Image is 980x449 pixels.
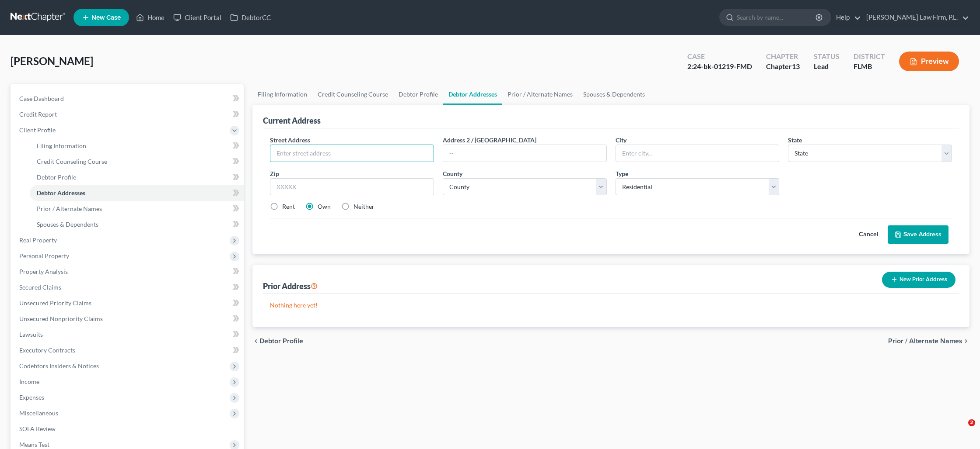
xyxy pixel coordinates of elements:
[12,311,244,327] a: Unsecured Nonpriority Claims
[252,338,303,345] button: chevron_left Debtor Profile
[30,169,244,185] a: Debtor Profile
[19,362,99,370] span: Codebtors Insiders & Notices
[888,338,962,345] span: Prior / Alternate Names
[226,10,275,25] a: DebtorCC
[19,268,68,275] span: Property Analysis
[12,91,244,107] a: Case Dashboard
[19,111,57,118] span: Credit Report
[832,10,861,25] a: Help
[263,281,318,291] div: Prior Address
[443,84,502,105] a: Debtor Addresses
[12,421,244,437] a: SOFA Review
[30,185,244,201] a: Debtor Addresses
[19,425,56,432] span: SOFA Review
[12,107,244,122] a: Credit Report
[12,327,244,342] a: Lawsuits
[443,170,462,177] span: County
[37,142,86,149] span: Filing Information
[318,202,331,211] label: Own
[37,221,98,228] span: Spouses & Dependents
[91,14,121,21] span: New Case
[312,84,393,105] a: Credit Counseling Course
[19,409,58,417] span: Miscellaneous
[888,225,948,244] button: Save Address
[19,252,69,259] span: Personal Property
[766,62,800,72] div: Chapter
[259,338,303,345] span: Debtor Profile
[270,136,310,144] span: Street Address
[19,378,39,385] span: Income
[443,145,606,162] input: --
[19,331,43,338] span: Lawsuits
[37,189,85,197] span: Debtor Addresses
[169,10,226,25] a: Client Portal
[888,338,969,345] button: Prior / Alternate Names chevron_right
[737,9,817,25] input: Search by name...
[12,280,244,295] a: Secured Claims
[19,315,103,322] span: Unsecured Nonpriority Claims
[578,84,650,105] a: Spouses & Dependents
[353,202,374,211] label: Neither
[252,338,259,345] i: chevron_left
[19,95,64,102] span: Case Dashboard
[270,145,434,162] input: Enter street address
[862,10,969,25] a: [PERSON_NAME] Law Firm, P.L.
[882,272,955,288] button: New Prior Address
[19,441,49,448] span: Means Test
[849,226,888,243] button: Cancel
[502,84,578,105] a: Prior / Alternate Names
[788,136,802,144] span: State
[270,170,279,177] span: Zip
[814,62,840,72] div: Lead
[687,52,752,62] div: Case
[12,264,244,280] a: Property Analysis
[30,138,244,154] a: Filing Information
[968,419,975,426] span: 2
[263,115,321,126] div: Current Address
[854,62,885,72] div: FLMB
[854,52,885,62] div: District
[687,62,752,72] div: 2:24-bk-01219-FMD
[792,62,800,70] span: 13
[19,299,91,307] span: Unsecured Priority Claims
[443,135,536,145] label: Address 2 / [GEOGRAPHIC_DATA]
[37,205,102,212] span: Prior / Alternate Names
[30,217,244,232] a: Spouses & Dependents
[616,145,779,162] input: Enter city...
[899,52,959,71] button: Preview
[393,84,443,105] a: Debtor Profile
[12,342,244,358] a: Executory Contracts
[37,158,107,165] span: Credit Counseling Course
[132,10,169,25] a: Home
[19,394,44,401] span: Expenses
[12,295,244,311] a: Unsecured Priority Claims
[37,173,76,181] span: Debtor Profile
[30,201,244,217] a: Prior / Alternate Names
[814,52,840,62] div: Status
[616,136,626,144] span: City
[270,301,952,310] p: Nothing here yet!
[19,236,57,244] span: Real Property
[10,55,93,67] span: [PERSON_NAME]
[282,202,295,211] label: Rent
[962,338,969,345] i: chevron_right
[19,283,61,291] span: Secured Claims
[766,52,800,62] div: Chapter
[616,169,628,178] label: Type
[270,178,434,196] input: XXXXX
[252,84,312,105] a: Filing Information
[19,126,56,134] span: Client Profile
[19,346,75,354] span: Executory Contracts
[30,154,244,169] a: Credit Counseling Course
[950,419,971,440] iframe: Intercom live chat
